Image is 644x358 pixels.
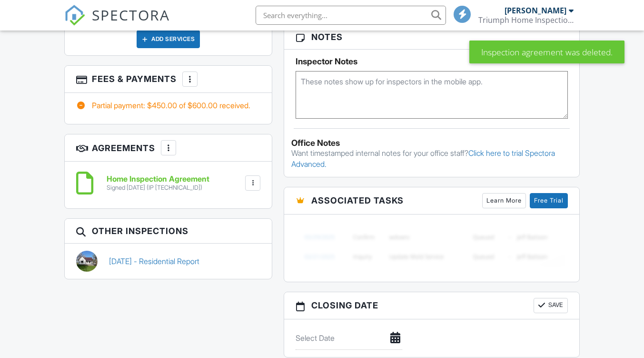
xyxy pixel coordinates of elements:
div: Office Notes [291,138,572,148]
h3: Agreements [65,134,272,162]
div: Triumph Home Inspections [478,15,574,25]
h3: Fees & Payments [65,66,272,93]
img: blurred-tasks-251b60f19c3f713f9215ee2a18cbf2105fc2d72fcd585247cf5e9ec0c957c1dd.png [296,222,567,272]
a: Click here to trial Spectora Advanced. [291,148,555,168]
span: Closing date [311,299,378,312]
div: [PERSON_NAME] [505,6,566,15]
div: Inspection agreement was deleted. [469,41,624,63]
div: Signed [DATE] (IP [TECHNICAL_ID]) [107,184,209,192]
h5: Inspector Notes [296,57,567,66]
p: Want timestamped internal notes for your office staff? [291,148,572,169]
input: Search everything... [256,6,446,25]
div: Partial payment: $450.00 of $600.00 received. [76,100,260,111]
a: SPECTORA [64,13,170,33]
img: The Best Home Inspection Software - Spectora [64,5,85,26]
span: Associated Tasks [311,194,404,207]
div: Add Services [137,30,200,48]
a: [DATE] - Residential Report [109,256,199,266]
button: Save [534,298,568,313]
a: Free Trial [530,193,568,208]
h3: Other Inspections [65,219,272,244]
input: Select Date [296,327,402,350]
a: Home Inspection Agreement Signed [DATE] (IP [TECHNICAL_ID]) [107,175,209,192]
a: Learn More [482,193,526,208]
span: SPECTORA [92,5,170,25]
h3: Notes [284,25,579,50]
h6: Home Inspection Agreement [107,175,209,184]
